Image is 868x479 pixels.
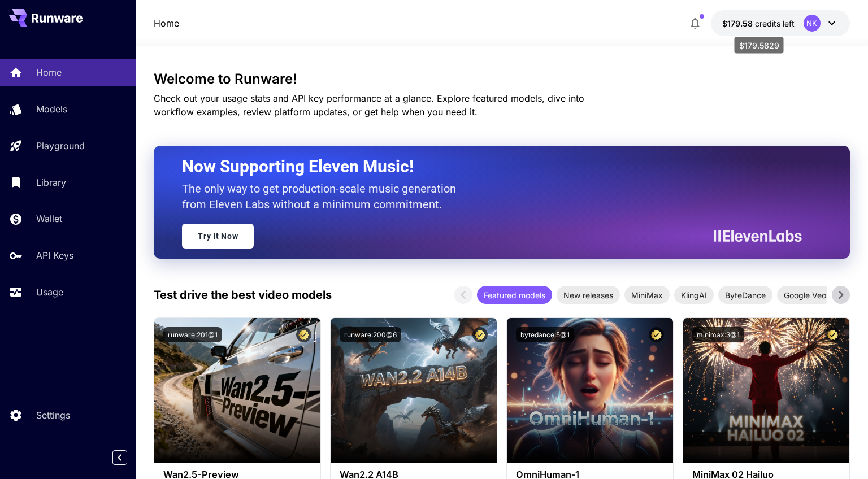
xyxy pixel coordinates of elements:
[624,289,670,301] span: MiniMax
[182,181,465,212] p: The only way to get production-scale music generation from Eleven Labs without a minimum commitment.
[624,286,670,304] div: MiniMax
[718,289,772,301] span: ByteDance
[296,327,311,342] button: Certified Model – Vetted for best performance and includes a commercial license.
[472,327,488,342] button: Certified Model – Vetted for best performance and includes a commercial license.
[735,37,784,54] div: $179.5829
[36,139,85,153] p: Playground
[683,318,849,463] img: alt
[154,286,332,303] p: Test drive the best video models
[154,318,320,463] img: alt
[649,327,664,342] button: Certified Model – Vetted for best performance and includes a commercial license.
[182,224,254,249] a: Try It Now
[36,102,67,116] p: Models
[36,249,73,262] p: API Keys
[154,16,179,30] a: Home
[121,447,136,468] div: Collapse sidebar
[36,176,66,189] p: Library
[722,19,755,28] span: $179.58
[674,289,714,301] span: KlingAI
[755,19,795,28] span: credits left
[825,327,840,342] button: Certified Model – Vetted for best performance and includes a commercial license.
[154,16,179,30] nav: breadcrumb
[36,66,62,79] p: Home
[722,18,795,29] div: $179.5829
[182,156,793,177] h2: Now Supporting Eleven Music!
[36,212,62,225] p: Wallet
[331,318,497,463] img: alt
[777,286,833,304] div: Google Veo
[516,327,574,342] button: bytedance:5@1
[477,289,552,301] span: Featured models
[477,286,552,304] div: Featured models
[777,289,833,301] span: Google Veo
[36,285,63,299] p: Usage
[718,286,772,304] div: ByteDance
[154,93,584,117] span: Check out your usage stats and API key performance at a glance. Explore featured models, dive int...
[711,10,850,36] button: $179.5829NK
[674,286,714,304] div: KlingAI
[340,327,401,342] button: runware:200@6
[557,286,620,304] div: New releases
[507,318,673,463] img: alt
[804,15,821,32] div: NK
[36,408,70,422] p: Settings
[692,327,744,342] button: minimax:3@1
[154,71,849,87] h3: Welcome to Runware!
[557,289,620,301] span: New releases
[163,327,222,342] button: runware:201@1
[112,450,127,465] button: Collapse sidebar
